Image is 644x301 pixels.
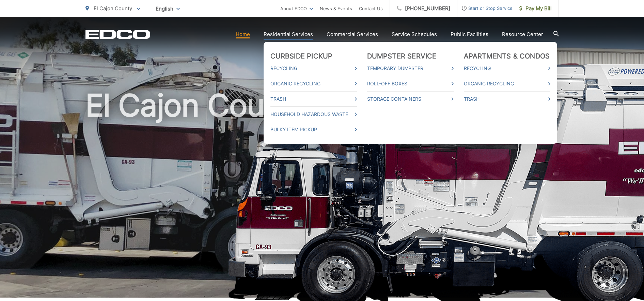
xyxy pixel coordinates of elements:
[367,64,454,72] a: Temporary Dumpster
[280,4,313,13] a: About EDCO
[270,110,357,118] a: Household Hazardous Waste
[367,52,437,60] a: Dumpster Service
[367,95,454,103] a: Storage Containers
[270,52,333,60] a: Curbside Pickup
[451,30,488,38] a: Public Facilities
[270,80,357,88] a: Organic Recycling
[94,5,132,12] span: El Cajon County
[367,80,454,88] a: Roll-Off Boxes
[464,95,550,103] a: Trash
[236,30,250,38] a: Home
[464,52,550,60] a: Apartments & Condos
[327,30,378,38] a: Commercial Services
[151,3,185,15] span: English
[270,64,357,72] a: Recycling
[270,95,357,103] a: Trash
[85,30,150,39] a: EDCD logo. Return to the homepage.
[464,64,550,72] a: Recycling
[502,30,543,38] a: Resource Center
[519,4,552,13] span: Pay My Bill
[320,4,352,13] a: News & Events
[464,80,550,88] a: Organic Recycling
[270,126,357,134] a: Bulky Item Pickup
[359,4,383,13] a: Contact Us
[264,30,313,38] a: Residential Services
[392,30,437,38] a: Service Schedules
